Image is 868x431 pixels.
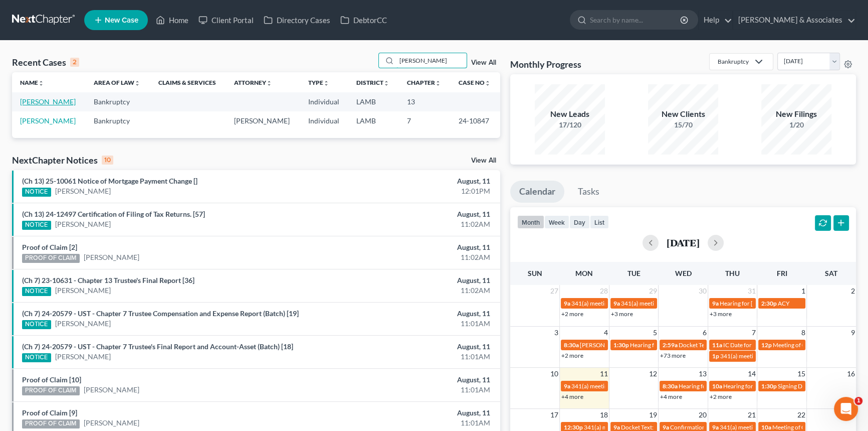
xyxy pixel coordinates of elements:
span: 1 [854,397,862,405]
div: NOTICE [22,320,51,329]
span: 341(a) meeting for [PERSON_NAME] [584,423,681,431]
a: (Ch 13) 24-12497 Certification of Filing of Tax Returns. [57] [22,210,205,218]
span: Hearing for [PERSON_NAME] [723,382,801,390]
span: 15 [796,368,806,380]
span: New Case [105,17,138,24]
span: Fri [777,269,787,277]
span: Confirmation hearing for Dually [PERSON_NAME] & [PERSON_NAME] [670,423,855,431]
span: 22 [796,409,806,421]
i: unfold_more [485,80,491,86]
span: 1:30p [761,382,777,390]
a: (Ch 7) 24-20579 - UST - Chapter 7 Trustee's Final Report and Account-Asset (Batch) [18] [22,342,293,351]
span: Mon [575,269,593,277]
div: August, 11 [341,176,490,186]
span: 29 [648,285,658,297]
div: PROOF OF CLAIM [22,419,80,428]
a: +3 more [611,310,633,318]
div: August, 11 [341,342,490,352]
span: 1 [800,285,806,297]
i: unfold_more [435,80,441,86]
a: (Ch 13) 25-10061 Notice of Mortgage Payment Change [] [22,177,197,185]
td: 7 [399,111,451,130]
a: Proof of Claim [2] [22,243,77,251]
input: Search by name... [396,53,467,68]
span: 9a [712,423,719,431]
a: Chapterunfold_more [407,79,441,86]
a: [PERSON_NAME] [84,418,139,428]
a: Home [151,11,193,29]
a: +2 more [561,310,583,318]
div: Bankruptcy [718,57,749,66]
a: Directory Cases [259,11,335,29]
th: Claims & Services [150,72,226,92]
span: Hearing for [PERSON_NAME] [720,300,798,307]
span: Thu [725,269,740,277]
div: 11:02AM [341,252,490,262]
span: 16 [846,368,856,380]
a: [PERSON_NAME] [20,97,76,106]
div: 10 [102,156,113,165]
div: New Clients [648,108,718,120]
div: 11:01AM [341,352,490,362]
i: unfold_more [134,80,140,86]
a: DebtorCC [335,11,392,29]
h2: [DATE] [667,237,700,248]
span: 11a [712,341,722,349]
input: Search by name... [590,11,682,29]
span: 12:30p [564,423,583,431]
span: 6 [702,327,708,339]
div: NOTICE [22,287,51,296]
span: 1:30p [613,341,629,349]
a: Case Nounfold_more [459,79,491,86]
span: 17 [549,409,559,421]
span: Hearing for [PERSON_NAME] & [PERSON_NAME] [630,341,761,349]
a: [PERSON_NAME] [55,285,111,296]
h3: Monthly Progress [510,58,581,70]
span: 8:30a [663,382,678,390]
span: 4 [603,327,609,339]
a: [PERSON_NAME] [20,116,76,125]
i: unfold_more [383,80,389,86]
span: ACY [778,300,789,307]
span: 341(a) meeting for [PERSON_NAME] & [PERSON_NAME] [571,300,721,307]
td: [PERSON_NAME] [226,111,300,130]
div: 15/70 [648,120,718,130]
a: +2 more [561,352,583,359]
div: August, 11 [341,242,490,252]
a: View All [471,59,496,66]
div: 17/120 [535,120,605,130]
button: list [590,215,609,229]
a: (Ch 7) 23-10631 - Chapter 13 Trustee's Final Report [36] [22,276,194,284]
a: Districtunfold_more [356,79,389,86]
a: +73 more [660,352,686,359]
div: 1/20 [761,120,831,130]
div: August, 11 [341,209,490,219]
span: 2:59a [663,341,678,349]
span: 11 [599,368,609,380]
a: +2 more [710,393,732,400]
td: LAMB [348,111,399,130]
span: 341(a) meeting for [PERSON_NAME] [571,382,668,390]
a: Calendar [510,181,564,203]
button: day [569,215,590,229]
span: 18 [599,409,609,421]
td: Bankruptcy [86,92,150,111]
a: [PERSON_NAME] [55,219,111,229]
div: NOTICE [22,188,51,197]
a: [PERSON_NAME] [84,385,139,395]
td: 24-10847 [451,111,500,130]
span: 1p [712,352,719,360]
a: Proof of Claim [10] [22,375,81,384]
div: August, 11 [341,275,490,285]
span: 9a [613,300,620,307]
button: week [544,215,569,229]
span: 2:30p [761,300,777,307]
i: unfold_more [323,80,329,86]
a: [PERSON_NAME] & Associates [733,11,855,29]
a: Nameunfold_more [20,79,44,86]
div: 2 [70,58,79,67]
div: Recent Cases [12,56,79,68]
span: [PERSON_NAME] - Trial [580,341,642,349]
div: New Filings [761,108,831,120]
a: [PERSON_NAME] [55,352,111,362]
